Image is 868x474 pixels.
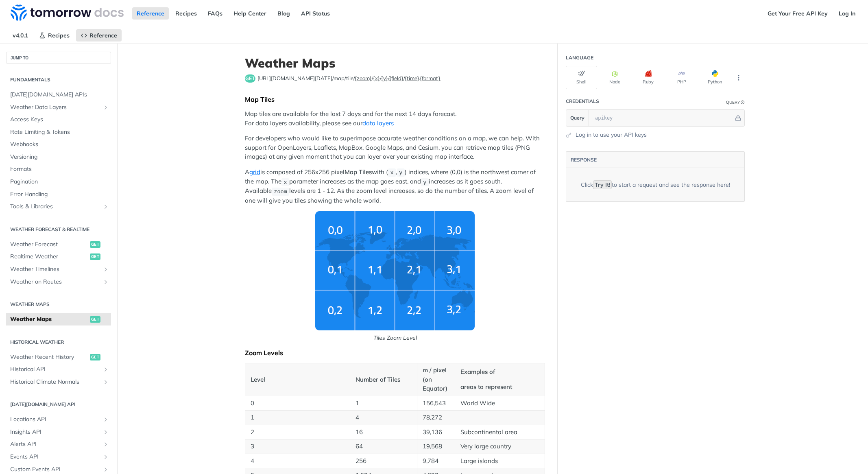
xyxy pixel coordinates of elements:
span: v4.0.1 [8,29,33,42]
code: zoom [272,188,289,196]
a: Pagination [6,176,111,188]
span: https://api.tomorrow.io/v4/map/tile/{zoom}/{x}/{y}/{field}/{time}.{format} [257,74,441,83]
h1: Weather Maps [245,56,545,70]
a: Weather Data LayersShow subpages for Weather Data Layers [6,101,111,114]
a: Rate Limiting & Tokens [6,126,111,138]
button: Show subpages for Events API [103,454,109,460]
p: 156,543 [423,399,449,408]
img: Tomorrow.io Weather API Docs [11,4,124,21]
code: x [281,178,289,186]
button: Python [699,66,731,89]
span: Versioning [10,153,109,161]
img: weather-grid-map.png [315,211,475,330]
a: Recipes [35,29,74,42]
button: Ruby [632,66,664,89]
div: QueryInformation [726,99,745,105]
p: areas to represent [460,382,539,392]
span: Formats [10,165,109,173]
span: Reference [89,32,117,39]
button: Show subpages for Weather on Routes [103,279,109,285]
button: Show subpages for Weather Timelines [103,266,109,273]
span: Recipes [48,32,70,39]
button: Show subpages for Historical API [103,366,109,373]
h2: Weather Maps [6,301,111,308]
span: Rate Limiting & Tokens [10,128,109,136]
a: Weather on RoutesShow subpages for Weather on Routes [6,276,111,288]
span: Tools & Libraries [10,203,100,211]
p: Examples of [460,367,539,377]
span: Query [570,114,584,122]
a: API Status [297,7,334,20]
label: {format} [420,75,441,81]
h2: [DATE][DOMAIN_NAME] API [6,401,111,408]
button: Show subpages for Historical Climate Normals [103,379,109,385]
p: 4 [355,413,412,422]
a: Reference [132,7,169,20]
a: FAQs [203,7,227,20]
a: Formats [6,163,111,175]
span: Insights API [10,428,100,436]
a: Reference [76,29,122,42]
a: Webhooks [6,138,111,151]
span: Error Handling [10,190,109,199]
a: Tools & LibrariesShow subpages for Tools & Libraries [6,201,111,213]
a: grid [249,168,260,176]
a: Get Your Free API Key [763,7,832,20]
div: Credentials [566,98,599,105]
p: 1 [251,413,345,422]
label: {y} [381,75,388,81]
a: [DATE][DOMAIN_NAME] APIs [6,89,111,101]
a: Weather TimelinesShow subpages for Weather Timelines [6,263,111,275]
div: Query [726,99,740,105]
span: Weather Timelines [10,265,100,273]
button: Query [566,110,589,126]
a: data layers [362,119,394,127]
a: Historical Climate NormalsShow subpages for Historical Climate Normals [6,376,111,388]
p: A is composed of 256x256 pixel with ( , ) indices, where (0,0) is the northwest corner of the map... [245,168,545,205]
label: {field} [389,75,403,81]
p: Number of Tiles [355,375,412,384]
svg: More ellipsis [735,74,742,81]
a: Insights APIShow subpages for Insights API [6,426,111,438]
a: Versioning [6,151,111,163]
p: m / pixel (on Equator) [423,366,449,393]
span: Realtime Weather [10,253,88,261]
h2: Weather Forecast & realtime [6,226,111,233]
div: Map Tiles [245,95,545,103]
button: Hide [734,114,742,122]
h2: Historical Weather [6,339,111,346]
a: Weather Recent Historyget [6,351,111,363]
span: get [90,253,100,260]
p: 256 [355,457,412,466]
span: get [90,316,100,323]
a: Access Keys [6,114,111,126]
a: Realtime Weatherget [6,251,111,263]
span: Weather Maps [10,315,88,323]
p: For developers who would like to superimpose accurate weather conditions on a map, we can help. W... [245,134,545,162]
span: Historical Climate Normals [10,378,100,386]
code: y [421,178,429,186]
span: Historical API [10,365,100,374]
button: PHP [666,66,697,89]
button: Show subpages for Custom Events API [103,466,109,473]
p: 78,272 [423,413,449,422]
button: Show subpages for Locations API [103,416,109,423]
div: Zoom Levels [245,349,545,357]
p: 4 [251,457,345,466]
p: Large islands [460,457,539,466]
button: Node [599,66,630,89]
span: get [90,354,100,360]
span: Weather Data Layers [10,103,100,111]
p: 39,136 [423,428,449,437]
p: Very large country [460,442,539,451]
code: Try It! [593,180,612,189]
span: Webhooks [10,140,109,149]
input: apikey [591,110,734,126]
a: Error Handling [6,188,111,201]
a: Help Center [229,7,271,20]
p: 3 [251,442,345,451]
p: 9,784 [423,457,449,466]
a: Historical APIShow subpages for Historical API [6,363,111,376]
label: {zoom} [355,75,372,81]
button: More Languages [733,72,745,84]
